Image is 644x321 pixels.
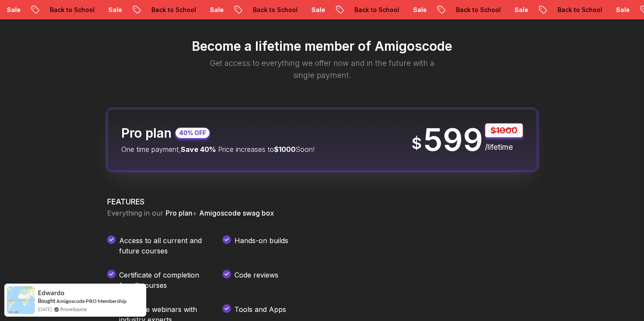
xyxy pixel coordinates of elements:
[274,145,296,154] span: $1000
[64,38,580,54] h2: Become a lifetime member of Amigoscode
[107,196,324,208] h3: FEATURES
[551,6,609,14] p: Back to School
[145,6,203,14] p: Back to School
[198,57,446,81] p: Get access to everything we offer now and in the future with a single payment.
[181,145,216,154] span: Save 40%
[485,141,523,153] p: /lifetime
[7,286,35,314] img: provesource social proof notification image
[406,6,434,14] p: Sale
[102,6,129,14] p: Sale
[56,298,126,304] a: Amigoscode PRO Membership
[508,6,535,14] p: Sale
[199,209,274,217] span: Amigoscode swag box
[38,289,65,296] span: Edwardo
[423,124,483,155] p: 599
[234,270,278,290] p: Code reviews
[412,135,422,152] span: $
[166,209,192,217] span: Pro plan
[348,6,406,14] p: Back to School
[121,125,172,141] h2: Pro plan
[449,6,508,14] p: Back to School
[246,6,305,14] p: Back to School
[121,144,314,154] p: One time payment, Price increases to Soon!
[203,6,231,14] p: Sale
[234,235,288,256] p: Hands-on builds
[119,270,209,290] p: Certificate of completion for all courses
[107,208,324,218] p: Everything in our +
[179,129,206,137] p: 40% OFF
[38,297,55,304] span: Bought
[43,6,102,14] p: Back to School
[609,6,637,14] p: Sale
[38,306,52,313] span: [DATE]
[119,235,209,256] p: Access to all current and future courses
[60,306,87,313] a: ProveSource
[305,6,332,14] p: Sale
[485,123,523,138] p: $1000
